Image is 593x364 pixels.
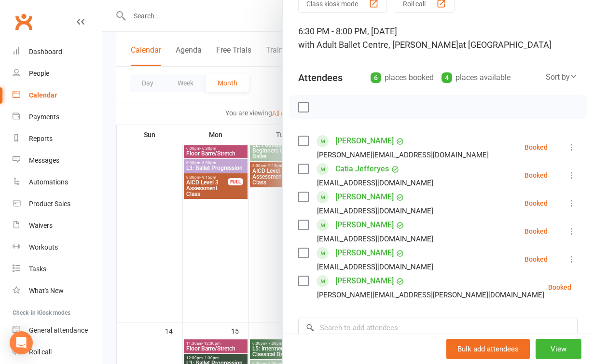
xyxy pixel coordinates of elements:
[29,243,58,251] div: Workouts
[298,71,343,84] div: Attendees
[335,217,394,233] a: [PERSON_NAME]
[524,144,548,151] div: Booked
[13,215,102,237] a: Waivers
[371,72,381,83] div: 6
[298,25,578,52] div: 6:30 PM - 8:00 PM, [DATE]
[317,177,433,189] div: [EMAIL_ADDRESS][DOMAIN_NAME]
[29,113,59,121] div: Payments
[13,84,102,106] a: Calendar
[524,256,548,263] div: Booked
[29,348,52,356] div: Roll call
[335,161,389,177] a: Catia Jefferyes
[298,40,458,50] span: with Adult Ballet Centre, [PERSON_NAME]
[371,71,434,84] div: places booked
[317,149,489,161] div: [PERSON_NAME][EMAIL_ADDRESS][DOMAIN_NAME]
[446,339,530,359] button: Bulk add attendees
[536,339,581,359] button: View
[524,200,548,207] div: Booked
[441,72,452,83] div: 4
[548,284,571,291] div: Booked
[13,193,102,215] a: Product Sales
[524,228,548,235] div: Booked
[29,135,53,142] div: Reports
[29,326,88,334] div: General attendance
[29,48,62,56] div: Dashboard
[335,273,394,289] a: [PERSON_NAME]
[335,133,394,149] a: [PERSON_NAME]
[335,245,394,261] a: [PERSON_NAME]
[13,150,102,171] a: Messages
[317,261,433,273] div: [EMAIL_ADDRESS][DOMAIN_NAME]
[524,172,548,179] div: Booked
[29,200,70,208] div: Product Sales
[317,289,544,301] div: [PERSON_NAME][EMAIL_ADDRESS][PERSON_NAME][DOMAIN_NAME]
[13,341,102,363] a: Roll call
[12,10,36,34] a: Clubworx
[29,265,46,273] div: Tasks
[29,287,64,294] div: What's New
[29,156,59,164] div: Messages
[458,40,552,50] span: at [GEOGRAPHIC_DATA]
[13,171,102,193] a: Automations
[13,320,102,341] a: General attendance kiosk mode
[29,70,49,77] div: People
[317,205,433,217] div: [EMAIL_ADDRESS][DOMAIN_NAME]
[13,63,102,84] a: People
[10,331,33,354] div: Open Intercom Messenger
[29,178,68,186] div: Automations
[13,106,102,128] a: Payments
[546,71,578,84] div: Sort by
[298,318,578,338] input: Search to add attendees
[13,237,102,258] a: Workouts
[441,71,510,84] div: places available
[13,41,102,63] a: Dashboard
[335,189,394,205] a: [PERSON_NAME]
[13,258,102,280] a: Tasks
[13,128,102,150] a: Reports
[29,222,53,229] div: Waivers
[29,91,57,99] div: Calendar
[317,233,433,245] div: [EMAIL_ADDRESS][DOMAIN_NAME]
[13,280,102,302] a: What's New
